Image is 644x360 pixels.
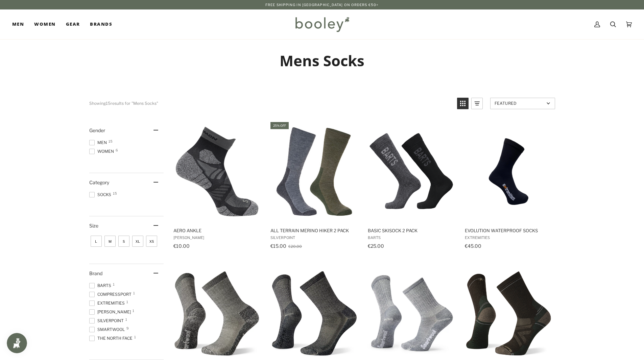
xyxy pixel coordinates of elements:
[464,269,553,358] img: Smartwool Men's Hike Full Cushion Crew Chestnut - Booley Galway
[465,235,552,240] span: Extremities
[126,327,129,330] span: 9
[125,318,127,321] span: 1
[172,121,262,251] a: Aero Ankle
[89,318,126,324] span: Silverpoint
[89,179,109,185] span: Category
[464,121,553,251] a: Evolution Waterproof Socks
[367,269,456,358] img: Smartwool Men's Hike Classic Edition Light Cushion Crew Light Gray - Booley Galway
[34,21,55,28] span: Women
[116,148,118,152] span: 6
[465,227,552,234] span: Evolution Waterproof Socks
[265,2,379,7] p: Free Shipping in [GEOGRAPHIC_DATA] on Orders €50+
[134,335,136,339] span: 1
[270,122,289,129] div: 25% off
[89,51,555,70] h1: Mens Socks
[490,98,555,109] a: Sort options
[368,227,455,234] span: Basic Skisock 2 Pack
[471,98,483,109] a: View list mode
[109,140,113,143] span: 15
[464,127,553,216] img: Extremities Evolution Waterproof Socks Black - Booley Galway
[113,192,117,195] span: 15
[172,127,262,216] img: Salomon Aero Ankle Black / Castelrock - Booley Galway
[89,192,113,198] span: Socks
[89,335,135,341] span: The North Face
[91,236,102,247] span: Size: L
[89,140,109,146] span: Men
[118,236,129,247] span: Size: S
[288,244,302,249] span: €20.00
[12,21,24,28] span: Men
[90,21,112,28] span: Brands
[367,127,456,216] img: Barts Basic Skisock 2 Pack Anthracite / Black - Booley Galway
[113,283,115,286] span: 1
[89,127,105,133] span: Gender
[269,127,359,216] img: Silverpoint All Terrain Merino Hiker 2 Pack Grey and Green - Booley Galway
[495,101,544,106] span: Featured
[89,223,98,229] span: Size
[61,9,85,39] a: Gear
[173,227,261,234] span: Aero Ankle
[270,227,358,234] span: All Terrain Merino Hiker 2 Pack
[89,283,113,289] span: Barts
[367,121,456,251] a: Basic Skisock 2 Pack
[368,235,455,240] span: Barts
[269,269,359,358] img: Smartwool Men's Hike Classic Edition Full Cushion Crew Socks Deep Navy - Booley Galway
[85,9,117,39] a: Brands
[270,243,286,249] span: €15.00
[172,269,262,358] img: Smartwool Men's Hike Classic Edition Extra Cushion Crew Black - Booley Galway
[89,270,102,276] span: Brand
[269,121,359,251] a: All Terrain Merino Hiker 2 Pack
[89,300,127,306] span: Extremities
[292,15,352,34] img: Booley
[368,243,384,249] span: €25.00
[133,291,135,295] span: 1
[12,9,29,39] a: Men
[465,243,481,249] span: €45.00
[89,148,116,154] span: Women
[89,309,133,315] span: [PERSON_NAME]
[29,9,61,39] a: Women
[7,333,27,353] iframe: Button to open loyalty program pop-up
[457,98,469,109] a: View grid mode
[173,235,261,240] span: [PERSON_NAME]
[133,309,134,312] span: 1
[106,101,111,106] b: 15
[126,300,128,304] span: 1
[270,235,358,240] span: Silverpoint
[66,21,80,28] span: Gear
[89,327,127,333] span: Smartwool
[89,98,452,109] div: Showing results for "Mens Socks"
[104,236,116,247] span: Size: M
[173,243,190,249] span: €10.00
[89,291,134,297] span: COMPRESSPORT
[146,236,157,247] span: Size: XS
[132,236,143,247] span: Size: XL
